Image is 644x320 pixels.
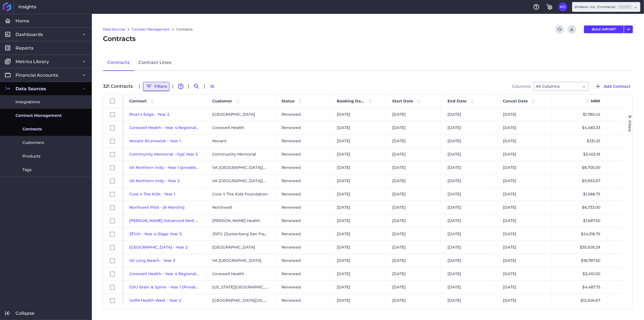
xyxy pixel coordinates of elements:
[275,294,330,307] div: Renewed
[532,2,541,11] button: Help
[129,271,245,276] a: Corewell Health - Year 4 Regionals ([GEOGRAPHIC_DATA])
[575,4,632,9] div: eVideon, Inc. (Contracts)
[212,122,244,134] span: Corewell Health
[552,148,607,161] div: $3,453.19
[536,83,560,90] span: All Columns
[496,294,552,307] div: [DATE]
[552,201,607,214] div: $6,733.00
[103,214,123,228] div: Press SPACE to select this row.
[129,205,185,210] span: Northwell Pilot - [6 Months]
[275,281,330,294] div: Renewed
[386,241,441,254] div: [DATE]
[129,285,202,290] span: OSU Brain & Spine - Year 1 (Prorated)
[496,188,552,201] div: [DATE]
[386,267,441,280] div: [DATE]
[386,148,441,161] div: [DATE]
[386,228,441,241] div: [DATE]
[129,192,175,197] a: Cure 4 The Kids - Year 1
[129,231,182,236] span: ZFGH - Year 4 (Sage Year 1)
[103,135,123,148] div: Press SPACE to select this row.
[129,138,181,143] span: Novant Brunswick - Year 1
[330,174,386,187] div: [DATE]
[386,174,441,187] div: [DATE]
[129,218,209,223] a: [PERSON_NAME] Advanced Med - Year 1
[330,254,386,267] div: [DATE]
[386,188,441,201] div: [DATE]
[552,188,607,201] div: $1,588.75
[275,148,330,161] div: Renewed
[337,99,365,104] span: Booking Date
[275,121,330,134] div: Renewed
[103,228,123,241] div: Press SPACE to select this row.
[15,86,46,92] span: Data Sources
[330,121,386,134] div: [DATE]
[552,254,607,267] div: $18,787.50
[496,254,552,267] div: [DATE]
[129,298,181,303] a: UofM Health West - Year 2
[552,121,607,134] div: $4,483.33
[392,99,413,104] span: Start Date
[275,135,330,148] div: Renewed
[275,254,330,267] div: Renewed
[604,83,630,89] span: Add Contract
[503,99,528,104] span: Cancel Date
[212,254,262,267] span: VA [GEOGRAPHIC_DATA]
[22,126,42,132] span: Contracts
[572,2,640,12] div: Dropdown select
[275,241,330,254] div: Renewed
[552,135,607,148] div: $331.25
[129,99,147,104] span: Contract
[552,281,607,294] div: $4,487.75
[103,241,123,254] div: Press SPACE to select this row.
[129,152,198,157] a: Community Memorial - Ojai Year 2
[275,188,330,201] div: Renewed
[567,25,576,34] button: Download
[552,294,607,307] div: $12,346.67
[386,161,441,174] div: [DATE]
[386,294,441,307] div: [DATE]
[15,45,33,51] span: Reports
[496,281,552,294] div: [DATE]
[533,82,589,91] div: Dropdown select
[496,174,552,187] div: [DATE]
[555,25,564,34] button: Refresh
[545,2,554,11] button: General Settings
[22,153,40,159] span: Products
[281,99,294,104] span: Status
[212,148,256,161] span: Community Memorial
[330,294,386,307] div: [DATE]
[330,281,386,294] div: [DATE]
[129,178,180,183] a: VA Northern Indy - Year 2
[129,258,175,263] a: VA Long Beach - Year 3
[132,27,170,32] a: Contract Management
[496,135,552,148] div: [DATE]
[129,165,200,170] a: VA Northern Indy - Year 1 (prorated)
[386,254,441,267] div: [DATE]
[512,84,531,88] span: Columns:
[441,294,496,307] div: [DATE]
[592,82,633,91] button: Add Contract
[441,161,496,174] div: [DATE]
[212,241,255,254] span: [GEOGRAPHIC_DATA]
[496,214,552,227] div: [DATE]
[15,59,49,64] span: Metrics Library
[496,201,552,214] div: [DATE]
[129,125,216,130] a: Corewell Health - Year 4 Regionals (United)
[552,228,607,241] div: $24,518.75
[496,241,552,254] div: [DATE]
[129,245,188,250] a: [GEOGRAPHIC_DATA] - Year 2
[103,267,123,281] div: Press SPACE to select this row.
[441,121,496,134] div: [DATE]
[552,267,607,280] div: $3,410.00
[103,174,123,188] div: Press SPACE to select this row.
[448,99,467,104] span: End Date
[552,161,607,174] div: $8,705.00
[386,201,441,214] div: [DATE]
[584,25,624,33] button: BULK IMPORT
[552,108,607,121] div: $1,780.42
[496,161,552,174] div: [DATE]
[129,112,169,117] span: River's Edge - Year 2
[330,161,386,174] div: [DATE]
